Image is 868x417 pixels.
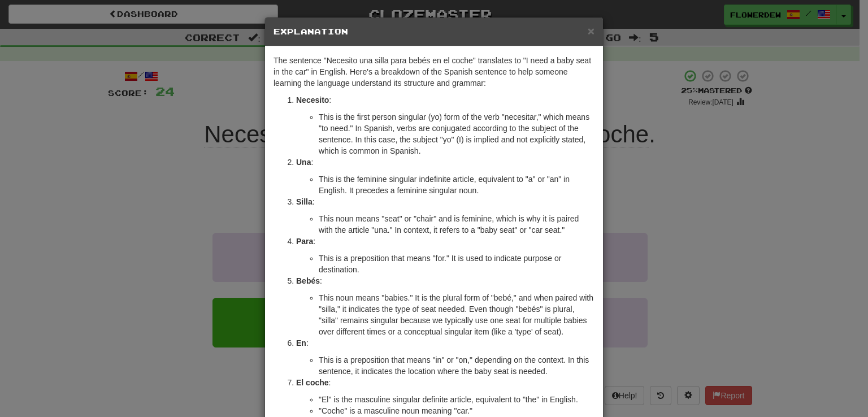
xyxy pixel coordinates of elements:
[296,378,329,387] strong: El coche
[588,25,594,37] button: Close
[319,394,594,405] li: "El" is the masculine singular definite article, equivalent to "the" in English.
[319,173,594,196] li: This is the feminine singular indefinite article, equivalent to "a" or "an" in English. It preced...
[296,236,594,247] p: :
[296,337,594,349] p: :
[296,196,594,207] p: :
[296,276,320,285] strong: Bebés
[296,158,311,167] strong: Una
[296,95,329,105] strong: Necesito
[296,157,594,168] p: :
[296,275,594,286] p: :
[319,253,594,275] li: This is a preposition that means "for." It is used to indicate purpose or destination.
[588,24,594,37] span: ×
[319,213,594,236] li: This noun means "seat" or "chair" and is feminine, which is why it is paired with the article "un...
[319,405,594,416] li: "Coche" is a masculine noun meaning "car."
[274,26,594,37] h5: Explanation
[296,94,594,106] p: :
[274,55,594,89] p: The sentence "Necesito una silla para bebés en el coche" translates to "I need a baby seat in the...
[296,377,594,388] p: :
[319,292,594,337] li: This noun means "babies." It is the plural form of "bebé," and when paired with "silla," it indic...
[296,338,306,347] strong: En
[319,354,594,377] li: This is a preposition that means "in" or "on," depending on the context. In this sentence, it ind...
[296,237,313,246] strong: Para
[296,197,313,206] strong: Silla
[319,111,594,157] li: This is the first person singular (yo) form of the verb "necesitar," which means "to need." In Sp...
